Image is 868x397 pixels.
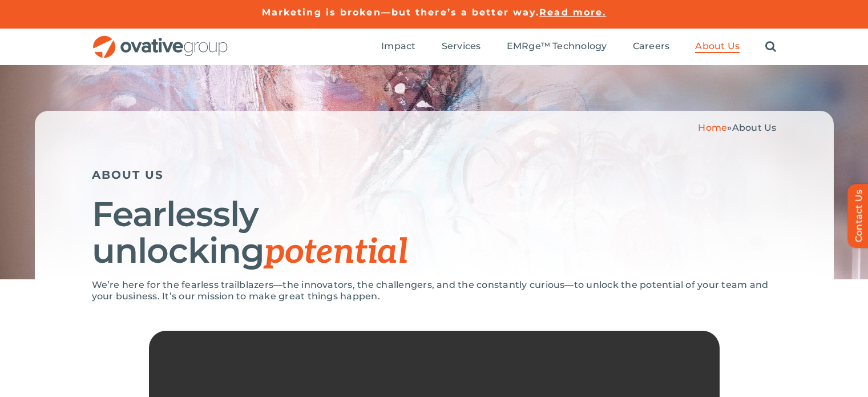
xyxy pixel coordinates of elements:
[695,41,740,52] span: About Us
[262,7,540,18] a: Marketing is broken—but there’s a better way.
[539,7,606,18] a: Read more.
[698,122,776,133] span: »
[765,41,776,53] a: Search
[264,232,407,273] span: potential
[381,41,415,53] a: Impact
[442,41,481,53] a: Services
[92,34,229,45] a: OG_Full_horizontal_RGB
[92,196,777,271] h1: Fearlessly unlocking
[381,29,776,65] nav: Menu
[92,279,777,302] p: We’re here for the fearless trailblazers—the innovators, the challengers, and the constantly curi...
[732,122,777,133] span: About Us
[507,41,607,53] a: EMRge™ Technology
[633,41,670,52] span: Careers
[92,168,777,182] h5: ABOUT US
[507,41,607,52] span: EMRge™ Technology
[695,41,740,53] a: About Us
[698,122,727,133] a: Home
[381,41,415,52] span: Impact
[442,41,481,52] span: Services
[633,41,670,53] a: Careers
